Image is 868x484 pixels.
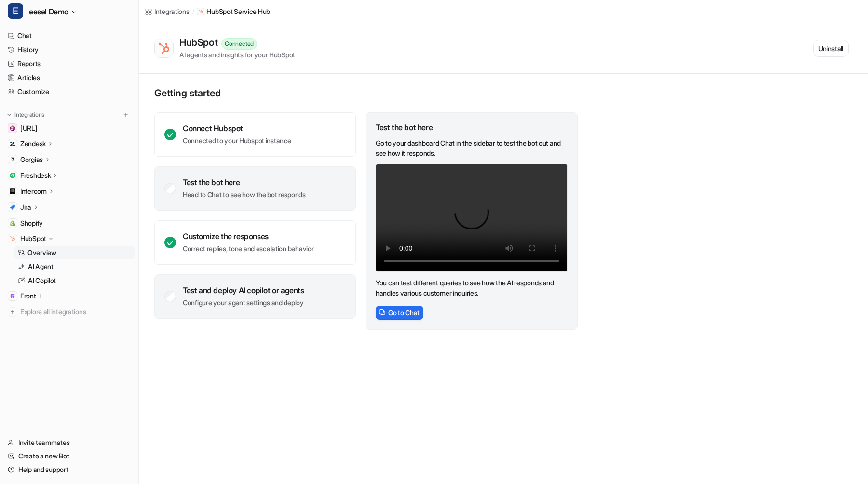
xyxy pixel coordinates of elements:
p: You can test different queries to see how the AI responds and handles various customer inquiries. [376,278,568,298]
p: Integrations [14,111,44,119]
img: Front [10,293,15,299]
a: HubSpot Service Hub iconHubSpot Service Hub [197,7,270,16]
img: HubSpot [10,236,15,242]
a: Explore all integrations [4,305,135,319]
p: Go to your dashboard Chat in the sidebar to test the bot out and see how it responds. [376,138,568,158]
button: Integrations [4,110,47,120]
a: AI Agent [14,260,135,273]
img: Zendesk [10,141,15,147]
a: Invite teammates [4,436,135,449]
span: E [8,3,23,19]
p: Head to Chat to see how the bot responds [183,190,306,200]
img: Jira [10,204,15,210]
span: Shopify [20,218,43,228]
a: Create a new Bot [4,449,135,463]
a: Overview [14,246,135,259]
p: AI Copilot [28,276,56,285]
p: Correct replies, tone and escalation behavior [183,244,313,254]
p: HubSpot Service Hub [206,7,270,16]
p: Connected to your Hubspot instance [183,136,291,146]
a: Reports [4,57,135,70]
a: Customize [4,85,135,98]
button: Uninstall [813,40,849,57]
p: Jira [20,202,31,212]
img: Intercom [10,188,15,194]
p: Gorgias [20,155,43,164]
img: docs.eesel.ai [10,125,15,131]
img: HubSpot Service Hub icon [198,9,203,14]
div: HubSpot [179,37,221,48]
img: expand menu [6,111,13,118]
div: Customize the responses [183,231,313,241]
img: Freshdesk [10,173,15,178]
span: / [192,7,194,16]
span: eesel Demo [29,5,68,18]
div: Connected [221,38,257,50]
a: AI Copilot [14,274,135,287]
a: Chat [4,29,135,42]
p: AI Agent [28,262,54,271]
img: Gorgias [10,157,15,162]
video: Your browser does not support the video tag. [376,164,568,272]
a: Help and support [4,463,135,476]
img: menu_add.svg [122,111,129,118]
a: History [4,43,135,56]
p: HubSpot [20,234,46,243]
p: Zendesk [20,139,46,148]
img: explore all integrations [8,307,17,317]
a: Articles [4,71,135,84]
button: Go to Chat [376,306,423,320]
p: Intercom [20,187,47,196]
div: Test the bot here [376,122,568,132]
img: Shopify [10,220,15,226]
p: Configure your agent settings and deploy [183,298,304,308]
p: Getting started [154,87,579,99]
div: Connect Hubspot [183,123,291,133]
p: Freshdesk [20,171,51,180]
a: ShopifyShopify [4,216,135,230]
div: Test the bot here [183,177,306,187]
p: Overview [27,248,56,257]
span: [URL] [20,123,38,133]
img: ChatIcon [379,309,385,316]
span: Explore all integrations [20,304,131,320]
a: Integrations [145,6,190,16]
div: Integrations [154,6,190,16]
div: Test and deploy AI copilot or agents [183,285,304,295]
p: Front [20,291,36,301]
img: HubSpot Service Hub [157,41,171,55]
div: AI agents and insights for your HubSpot [179,50,295,60]
a: docs.eesel.ai[URL] [4,121,135,135]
